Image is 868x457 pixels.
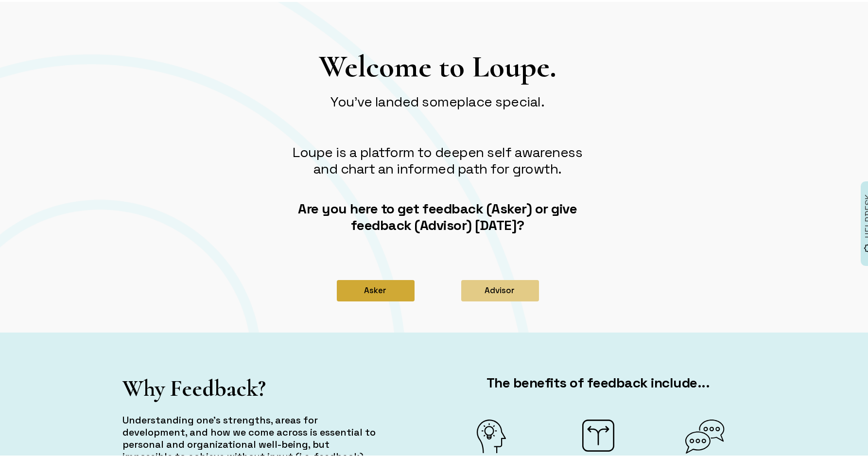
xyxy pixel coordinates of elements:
h1: Why Feedback? [123,372,379,401]
button: Asker [337,278,415,299]
h2: Are you here to get feedback (Asker) or give feedback (Advisor) [DATE]? [283,198,592,231]
img: FFFF [582,418,614,450]
h1: Welcome to Loupe. [283,46,592,84]
h2: You've landed someplace special. [283,91,592,108]
h2: Loupe is a platform to deepen self awareness and chart an informed path for growth. [283,142,592,175]
button: Advisor [461,278,539,299]
img: FFFF [477,418,506,451]
h2: The benefits of feedback include... [444,372,753,389]
img: FFFF [685,418,725,452]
